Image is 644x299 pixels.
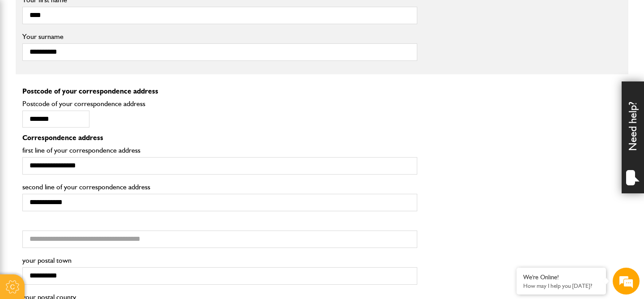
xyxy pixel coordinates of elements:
p: How may I help you today? [523,282,599,289]
label: first line of your correspondence address [22,147,417,154]
p: Postcode of your correspondence address [22,88,417,95]
div: Need help? [622,81,644,193]
img: d_20077148190_company_1631870298795_20077148190 [15,50,38,62]
label: Your surname [22,33,417,40]
textarea: Type your message and hit 'Enter' [12,162,163,226]
label: your postal town [22,257,417,264]
label: second line of your correspondence address [22,184,417,191]
input: Enter your phone number [12,136,163,155]
input: Enter your email address [12,109,163,129]
input: Enter your last name [12,83,163,103]
div: We're Online! [523,273,599,281]
p: Correspondence address [22,134,417,141]
div: Minimize live chat window [147,4,168,26]
div: Chat with us now [47,50,150,62]
label: Postcode of your correspondence address [22,100,159,107]
em: Start Chat [122,233,162,245]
